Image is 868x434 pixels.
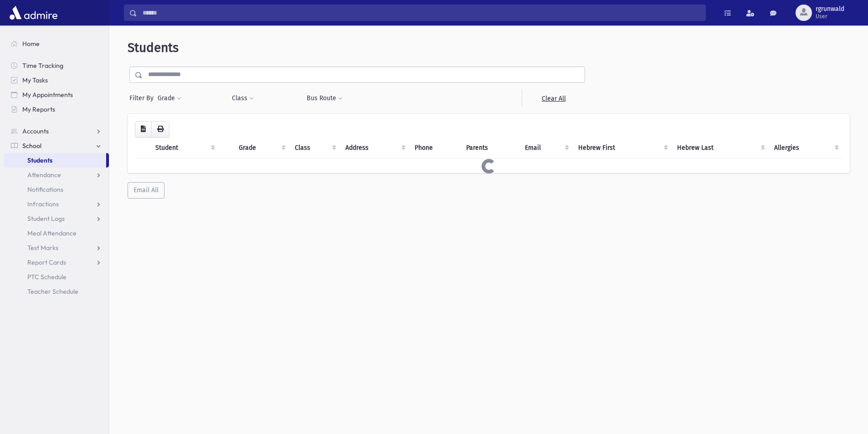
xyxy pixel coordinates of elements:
[137,5,705,21] input: Search
[233,138,289,158] th: Grade
[27,185,63,194] span: Notifications
[150,138,219,158] th: Student
[4,153,106,168] a: Students
[4,211,109,226] a: Student Logs
[27,171,61,179] span: Attendance
[340,138,409,158] th: Address
[4,87,109,102] a: My Appointments
[816,5,844,13] span: rgrunwald
[519,138,573,158] th: Email
[522,90,585,107] a: Clear All
[461,138,519,158] th: Parents
[4,226,109,240] a: Meal Attendance
[231,90,254,107] button: Class
[22,142,41,150] span: School
[4,240,109,255] a: Test Marks
[128,40,179,55] span: Students
[22,105,55,113] span: My Reports
[22,127,49,135] span: Accounts
[129,93,157,103] span: Filter By
[27,229,77,237] span: Meal Attendance
[135,121,152,138] button: CSV
[27,200,59,208] span: Infractions
[27,214,65,223] span: Student Logs
[816,13,844,20] span: User
[4,270,109,284] a: PTC Schedule
[4,197,109,211] a: Infractions
[573,138,671,158] th: Hebrew First
[27,156,52,164] span: Students
[4,124,109,138] a: Accounts
[22,40,40,48] span: Home
[4,182,109,197] a: Notifications
[4,36,109,51] a: Home
[4,58,109,73] a: Time Tracking
[7,4,60,22] img: AdmirePro
[22,76,48,84] span: My Tasks
[22,91,73,99] span: My Appointments
[4,138,109,153] a: School
[27,244,58,252] span: Test Marks
[22,61,63,70] span: Time Tracking
[4,168,109,182] a: Attendance
[4,255,109,270] a: Report Cards
[157,90,182,107] button: Grade
[27,287,78,296] span: Teacher Schedule
[289,138,340,158] th: Class
[27,258,66,266] span: Report Cards
[769,138,842,158] th: Allergies
[409,138,461,158] th: Phone
[128,182,164,199] button: Email All
[306,90,343,107] button: Bus Route
[4,102,109,117] a: My Reports
[151,121,169,138] button: Print
[672,138,769,158] th: Hebrew Last
[4,284,109,299] a: Teacher Schedule
[27,273,67,281] span: PTC Schedule
[4,73,109,87] a: My Tasks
